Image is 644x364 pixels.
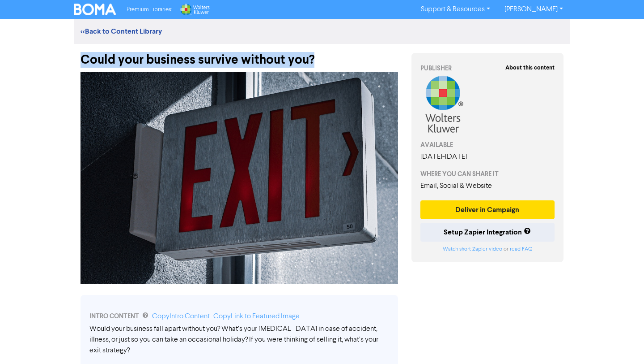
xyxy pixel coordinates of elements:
strong: About this content [505,64,555,71]
img: BOMA Logo [74,4,116,15]
a: <<Back to Content Library [80,27,162,36]
a: Support & Resources [414,2,497,17]
img: Wolters Kluwer [179,4,210,15]
a: Copy Link to Featured Image [213,313,300,320]
div: AVAILABLE [420,140,555,150]
div: Could your business survive without you? [80,44,398,67]
a: [PERSON_NAME] [497,2,570,17]
a: read FAQ [510,247,532,252]
button: Setup Zapier Integration [420,223,555,242]
div: [DATE] - [DATE] [420,152,555,162]
button: Deliver in Campaign [420,200,555,219]
div: or [420,245,555,253]
div: INTRO CONTENT [89,311,389,322]
div: Email, Social & Website [420,181,555,191]
div: WHERE YOU CAN SHARE IT [420,169,555,179]
a: Watch short Zapier video [443,247,502,252]
div: PUBLISHER [420,64,555,73]
a: Copy Intro Content [152,313,210,320]
iframe: Chat Widget [599,321,644,364]
span: Premium Libraries: [127,7,172,13]
div: Would your business fall apart without you? What’s your [MEDICAL_DATA] in case of accident, illne... [89,324,389,356]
